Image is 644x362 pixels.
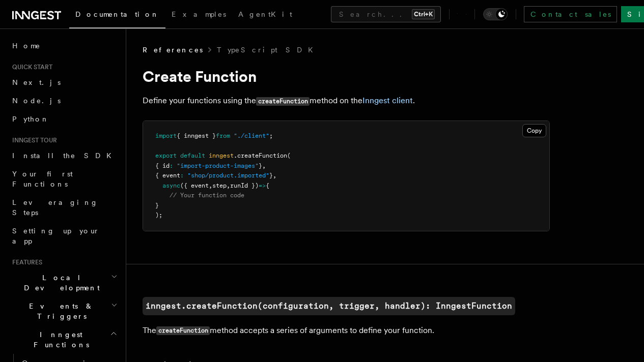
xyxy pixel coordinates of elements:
[12,78,61,86] span: Next.js
[143,297,515,315] a: inngest.createFunction(configuration, trigger, handler): InngestFunction
[155,162,170,169] span: { id
[256,97,310,106] code: createFunction
[187,172,269,179] span: "shop/product.imported"
[155,202,159,209] span: }
[259,162,262,169] span: }
[155,152,177,159] span: export
[8,73,120,92] a: Next.js
[8,297,120,325] button: Events & Triggers
[227,182,230,189] span: ,
[170,162,173,169] span: :
[8,37,120,55] a: Home
[209,182,212,189] span: ,
[8,136,57,144] span: Inngest tour
[331,6,441,22] button: Search...Ctrl+K
[230,182,259,189] span: runId })
[362,96,413,105] a: Inngest client
[162,182,180,189] span: async
[8,273,111,293] span: Local Development
[234,152,287,159] span: .createFunction
[177,132,216,139] span: { inngest }
[143,94,550,108] p: Define your functions using the method on the .
[259,182,266,189] span: =>
[8,268,120,297] button: Local Development
[8,92,120,110] a: Node.js
[12,170,73,188] span: Your first Functions
[12,198,98,217] span: Leveraging Steps
[155,212,162,219] span: );
[156,326,210,335] code: createFunction
[209,152,234,159] span: inngest
[216,132,230,139] span: from
[143,45,203,55] span: References
[177,162,259,169] span: "import-product-images"
[75,10,159,18] span: Documentation
[522,124,546,137] button: Copy
[8,329,110,350] span: Inngest Functions
[8,146,120,165] a: Install the SDK
[238,10,292,18] span: AgentKit
[8,165,120,193] a: Your first Functions
[12,115,49,123] span: Python
[234,132,269,139] span: "./client"
[12,152,118,160] span: Install the SDK
[12,97,61,105] span: Node.js
[269,132,273,139] span: ;
[212,182,227,189] span: step
[8,258,42,266] span: Features
[180,152,205,159] span: default
[143,323,550,338] p: The method accepts a series of arguments to define your function.
[8,193,120,222] a: Leveraging Steps
[8,325,120,354] button: Inngest Functions
[155,132,177,139] span: import
[172,10,226,18] span: Examples
[232,3,298,27] a: AgentKit
[266,182,269,189] span: {
[180,172,184,179] span: :
[483,8,508,20] button: Toggle dark mode
[165,3,232,27] a: Examples
[155,172,180,179] span: { event
[287,152,291,159] span: (
[262,162,266,169] span: ,
[12,41,41,51] span: Home
[8,301,111,321] span: Events & Triggers
[69,3,165,28] a: Documentation
[8,63,52,71] span: Quick start
[143,67,550,85] h1: Create Function
[524,6,617,22] a: Contact sales
[180,182,209,189] span: ({ event
[217,45,319,55] a: TypeScript SDK
[412,9,435,19] kbd: Ctrl+K
[273,172,276,179] span: ,
[170,192,244,199] span: // Your function code
[269,172,273,179] span: }
[12,227,100,245] span: Setting up your app
[8,222,120,250] a: Setting up your app
[8,110,120,128] a: Python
